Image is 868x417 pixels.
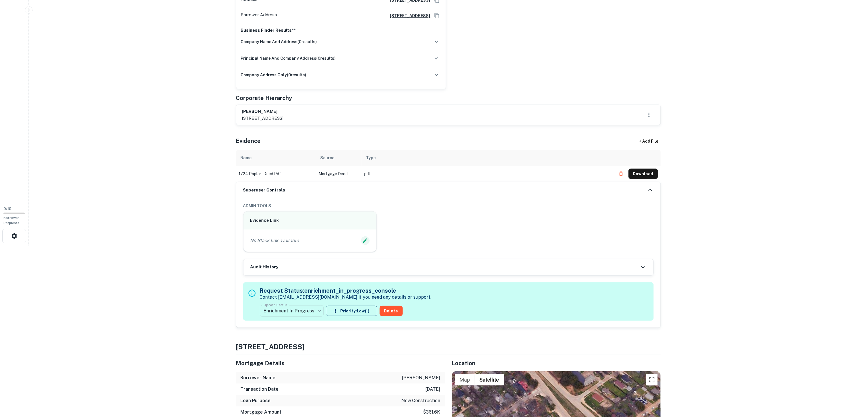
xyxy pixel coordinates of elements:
[362,150,613,166] th: Type
[402,374,440,381] p: [PERSON_NAME]
[264,303,287,308] label: Update Status
[241,409,282,416] h6: Mortgage Amount
[839,371,868,399] iframe: Chat Widget
[366,154,376,161] div: Type
[629,136,669,146] div: + Add File
[241,72,307,78] h6: company address only ( 0 results)
[236,359,445,368] h5: Mortgage Details
[423,409,440,416] p: $361.6k
[260,286,432,295] h5: Request Status: enrichment_in_progress_console
[236,94,292,102] h5: Corporate Hierarchy
[362,166,613,182] td: pdf
[241,154,252,161] div: Name
[260,294,432,301] p: Contact [EMAIL_ADDRESS][DOMAIN_NAME] if you need any details or support.
[616,169,626,178] button: Delete file
[236,150,316,166] th: Name
[241,386,279,393] h6: Transaction Date
[241,11,277,20] p: Borrower Address
[250,237,299,244] p: No Slack link available
[260,303,324,319] div: Enrichment In Progress
[241,27,441,34] p: Business Finder Results**
[242,115,284,122] p: [STREET_ADDRESS]
[361,236,370,245] button: Edit Slack Link
[241,397,271,404] h6: Loan Purpose
[629,169,658,179] button: Download
[250,264,279,270] h6: Audit History
[326,306,377,316] button: Priority:Low(1)
[236,342,661,352] h4: [STREET_ADDRESS]
[380,306,403,316] button: Delete
[241,374,276,381] h6: Borrower Name
[241,55,336,61] h6: principal name and company address ( 0 results)
[321,154,335,161] div: Source
[433,11,441,20] button: Copy Address
[386,13,430,19] a: [STREET_ADDRESS]
[236,150,661,182] div: scrollable content
[243,203,654,209] h6: ADMIN TOOLS
[236,166,316,182] td: 1724 poplar - deed.pdf
[243,187,285,193] h6: Superuser Controls
[646,374,658,386] button: Toggle fullscreen view
[475,374,504,386] button: Show satellite imagery
[236,137,261,145] h5: Evidence
[3,207,11,211] span: 0 / 10
[241,39,317,45] h6: company name and address ( 0 results)
[316,150,362,166] th: Source
[3,216,19,225] span: Borrower Requests
[250,217,370,224] h6: Evidence Link
[242,108,284,115] h6: [PERSON_NAME]
[455,374,475,386] button: Show street map
[402,397,440,404] p: new construction
[452,359,661,368] h5: Location
[316,166,362,182] td: Mortgage Deed
[426,386,440,393] p: [DATE]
